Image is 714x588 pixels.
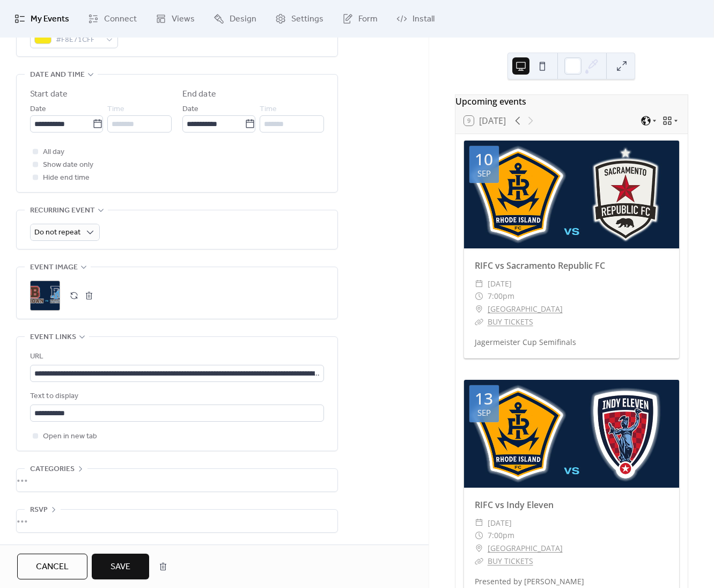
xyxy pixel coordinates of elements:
span: Date [30,103,46,116]
div: ••• [17,510,337,532]
span: Connect [104,13,137,26]
span: Cancel [36,561,69,574]
span: Open in new tab [43,430,97,443]
span: Event image [30,261,78,274]
span: Event links [30,331,76,344]
div: ​ [475,303,483,315]
span: Hide end time [43,172,90,185]
button: Save [92,554,149,579]
a: BUY TICKETS [488,317,533,327]
div: ; [30,281,60,311]
a: RIFC vs Sacramento Republic FC [475,260,605,271]
span: Views [172,13,195,26]
span: Install [413,13,435,26]
div: Start date [30,88,68,101]
a: Install [388,4,443,33]
div: Presented by [PERSON_NAME] [464,576,679,587]
span: Date and time [30,69,85,82]
button: Cancel [17,554,87,579]
div: Text to display [30,390,322,403]
div: 10 [475,151,493,167]
div: ​ [475,529,483,542]
div: 13 [475,391,493,407]
div: ​ [475,555,483,568]
span: Time [260,103,277,116]
div: ​ [475,277,483,290]
div: Jagermeister Cup Semifinals [464,336,679,348]
div: ​ [475,517,483,530]
a: BUY TICKETS [488,556,533,566]
span: 7:00pm [488,529,514,542]
span: Categories [30,463,75,476]
div: Sep [477,170,491,178]
span: RSVP [30,504,48,517]
a: Design [205,4,264,33]
div: ••• [17,469,337,491]
a: Views [148,4,203,33]
a: Settings [267,4,332,33]
span: My Events [31,13,69,26]
div: ​ [475,315,483,328]
span: [DATE] [488,277,512,290]
a: [GEOGRAPHIC_DATA] [488,542,563,555]
span: Time [107,103,124,116]
a: Connect [80,4,145,33]
div: URL [30,350,322,363]
div: Sep [477,409,491,417]
div: Upcoming events [455,95,688,108]
a: RIFC vs Indy Eleven [475,499,554,511]
span: Date [182,103,198,116]
span: Show date only [43,159,93,172]
div: ​ [475,542,483,555]
span: Settings [291,13,323,26]
div: ​ [475,290,483,303]
span: Save [111,561,130,574]
span: Design [230,13,256,26]
a: Form [334,4,386,33]
span: Do not repeat [34,225,80,240]
span: Recurring event [30,204,95,217]
span: [DATE] [488,517,512,530]
span: Form [358,13,378,26]
span: 7:00pm [488,290,514,303]
div: End date [182,88,216,101]
span: #F8E71CFF [56,34,101,47]
a: [GEOGRAPHIC_DATA] [488,303,563,315]
span: All day [43,146,64,159]
a: My Events [6,4,77,33]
